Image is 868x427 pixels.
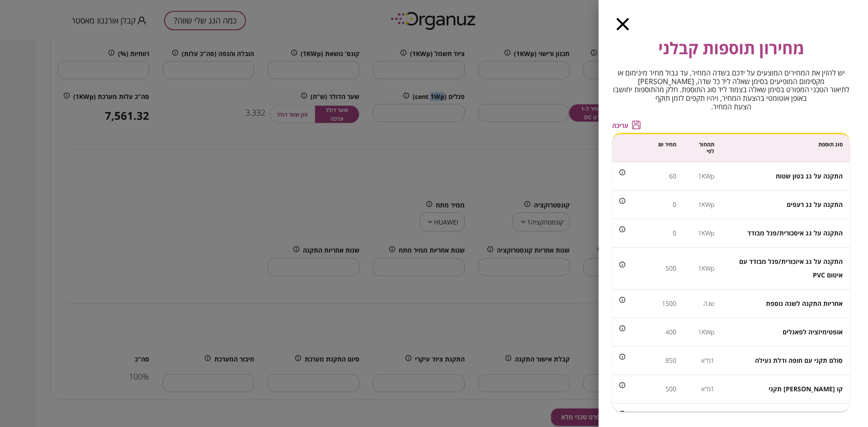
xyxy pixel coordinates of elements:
td: 1KWp [684,219,722,248]
span: 0 [673,200,676,209]
span: 400 [665,328,676,336]
td: שנה [684,290,722,318]
td: 1מ"א [684,347,722,375]
span: 850 [665,356,676,365]
span: 1500 [662,299,676,308]
th: תמחור לפי [684,134,722,162]
span: התקנה על גג רעפים [787,200,843,209]
span: התקנה על גג איזכורית/פנל מבודד עם איטום PVC [739,257,843,279]
th: מחיר ₪ [612,134,684,162]
td: 1KWp [684,162,722,191]
span: סולם תקני עם חופה ודלת נעילה [755,356,843,365]
span: 500 [665,385,676,393]
span: יש להזין את המחירים המוצעים על ידכם בשדה המחיר, עד גבול מחיר מינימום או מקסימום המופיעים בסימן שא... [612,69,850,111]
span: אחריות התקנה לשנה נוספת [766,299,843,308]
button: עריכה [612,121,641,129]
td: 1מ"א [684,375,722,404]
span: קו [PERSON_NAME] תקני [769,385,843,393]
span: התקנה על גג בטון שטוח [776,172,843,180]
span: 500 [665,264,676,272]
td: 1KWp [684,191,722,219]
span: התקנה על גג איסכורית/פנל מבודד [747,229,843,237]
th: סוג תוספת [722,134,850,162]
span: 0 [673,229,676,237]
td: 1KWp [684,248,722,290]
span: אופטימיזציה לפאנלים [783,328,843,336]
span: עריכה [612,122,628,129]
span: מחירון תוספות קבלני [658,36,804,61]
td: 1KWp [684,318,722,347]
span: 60 [669,172,676,180]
